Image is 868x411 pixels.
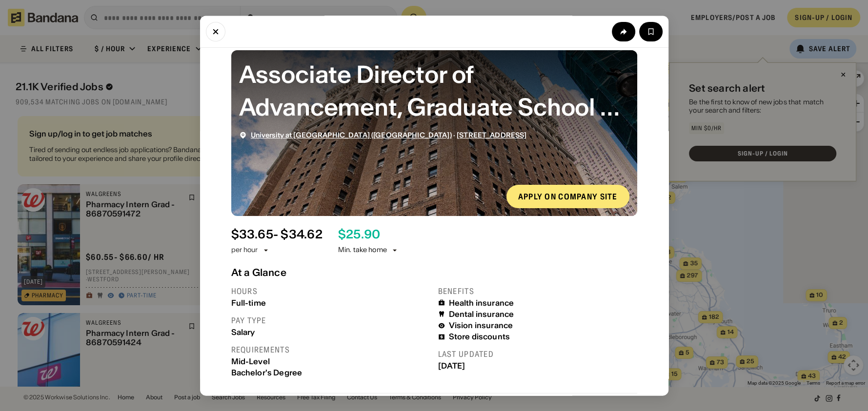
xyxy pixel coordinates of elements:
[231,356,430,366] div: Mid-Level
[231,286,430,296] div: Hours
[239,58,629,123] div: Associate Director of Advancement, Graduate School of Education
[231,344,430,354] div: Requirements
[231,245,258,255] div: per hour
[338,245,399,255] div: Min. take home
[251,130,452,139] span: University at [GEOGRAPHIC_DATA] ([GEOGRAPHIC_DATA])
[231,368,430,377] div: Bachelor's Degree
[449,309,514,318] div: Dental insurance
[449,298,514,307] div: Health insurance
[231,315,430,325] div: Pay type
[338,227,380,241] div: $ 25.90
[518,192,618,200] div: Apply on company site
[449,321,513,330] div: Vision insurance
[231,327,430,336] div: Salary
[438,286,637,296] div: Benefits
[206,21,225,41] button: Close
[231,298,430,307] div: Full-time
[438,361,637,371] div: [DATE]
[231,227,323,241] div: $ 33.65 - $34.62
[438,349,637,359] div: Last updated
[231,266,637,278] div: At a Glance
[457,130,526,139] span: [STREET_ADDRESS]
[449,332,510,341] div: Store discounts
[251,131,527,139] div: ·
